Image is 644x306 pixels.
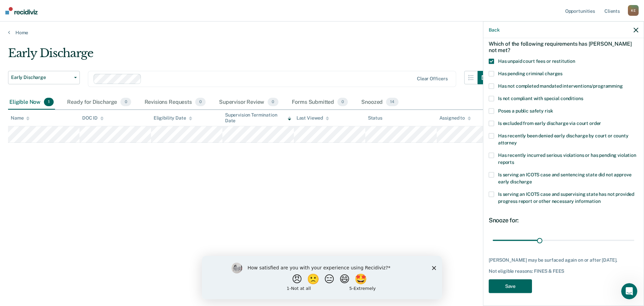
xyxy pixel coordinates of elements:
button: Save [489,279,532,293]
div: Ready for Discharge [66,95,132,110]
span: 14 [386,98,398,106]
div: Name [11,115,30,121]
div: Early Discharge [8,46,491,65]
a: Home [8,30,636,36]
div: Eligibility Date [154,115,192,121]
img: Recidiviz [5,7,38,14]
button: Back [489,27,499,33]
div: Forms Submitted [290,95,350,110]
iframe: Intercom live chat [621,283,637,299]
div: Not eligible reasons: FINES & FEES [489,268,638,274]
span: Is excluded from early discharge via court order [498,121,601,126]
div: Snoozed [360,95,400,110]
div: K E [628,5,639,16]
span: 0 [120,98,131,106]
div: Revisions Requests [143,95,207,110]
div: Last Viewed [297,115,329,121]
span: Is serving an ICOTS case and sentencing state did not approve early discharge [498,172,631,184]
span: Has not completed mandated interventions/programming [498,83,623,89]
div: Status [368,115,382,121]
span: 0 [337,98,348,106]
span: Poses a public safety risk [498,108,553,114]
div: Clear officers [417,76,448,82]
div: [PERSON_NAME] may be surfaced again on or after [DATE]. [489,257,638,263]
span: Has recently been denied early discharge by court or county attorney [498,133,629,145]
span: 0 [195,98,206,106]
div: DOC ID [82,115,104,121]
div: Assigned to [439,115,471,121]
span: Has unpaid court fees or restitution [498,58,575,64]
span: Has recently incurred serious violations or has pending violation reports [498,152,636,165]
span: Early Discharge [11,75,71,80]
iframe: Survey by Kim from Recidiviz [202,256,442,299]
div: Supervisor Review [218,95,280,110]
span: Is not compliant with special conditions [498,96,583,101]
span: 0 [268,98,278,106]
div: Eligible Now [8,95,55,110]
span: 1 [44,98,54,106]
div: Snooze for: [489,217,638,224]
div: Supervision Termination Date [225,112,291,124]
span: Is serving an ICOTS case and supervising state has not provided progress report or other necessar... [498,191,634,204]
div: Which of the following requirements has [PERSON_NAME] not met? [489,35,638,58]
span: Has pending criminal charges [498,71,562,76]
